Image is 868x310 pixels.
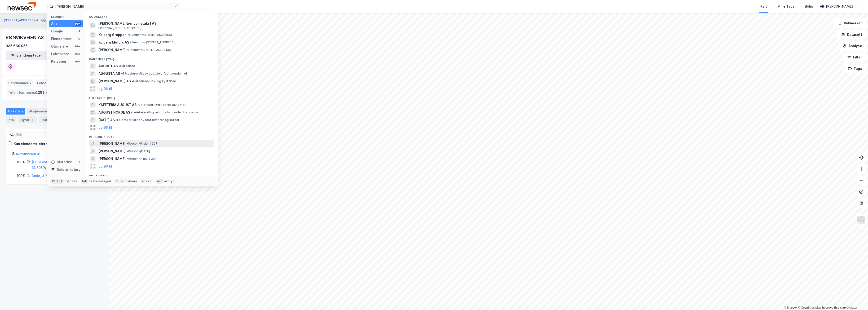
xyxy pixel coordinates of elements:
[844,287,868,310] div: Kontrollprogram for chat
[125,179,137,183] div: markere
[14,141,53,147] div: Kun eiendoms-eierskap
[98,102,137,108] span: KAFETERIA AUGUST AS
[16,152,41,156] a: Rønvikveien AS
[839,41,866,51] button: Analyse
[98,110,130,115] span: AUGUST NORGE AS
[98,125,112,130] button: og 96 til
[98,141,126,146] span: [PERSON_NAME]
[75,52,81,56] div: 99+
[51,179,64,184] div: Ctrl + k
[116,118,179,122] span: Leietaker • Drift av restauranter og kafeer
[132,79,133,83] span: •
[85,131,218,140] div: Personer (99+)
[127,157,158,161] span: Person • 7. mars 2011
[77,160,81,164] div: 1
[127,142,128,145] span: •
[98,26,141,30] span: Eiendom • [STREET_ADDRESS]
[121,72,188,75] span: Gårdeiere • Utl. av egen/leid fast eiendom el.
[51,59,66,64] div: Personer
[85,170,218,179] div: Historikk (1)
[98,78,131,84] span: [PERSON_NAME] AS
[130,40,175,44] span: Eiendom • [STREET_ADDRESS]
[98,47,126,53] span: [PERSON_NAME]
[119,64,135,68] span: Gårdeiere
[6,116,16,123] div: Info
[98,32,127,38] span: Kolberg Gruppen
[75,60,81,63] div: 99+
[85,11,218,20] div: Google (4)
[32,173,81,179] div: ( hjemmelshaver )
[6,89,51,96] div: Totalt tomteareal :
[51,15,83,18] div: Kategori
[837,30,866,39] button: Datasett
[844,64,866,73] button: Tags
[41,18,55,23] div: Gårdeier
[132,79,176,83] span: Gårdeiere • Hav- og kystfiske
[127,157,128,160] span: •
[98,164,112,169] button: og 96 til
[77,37,81,41] div: 0
[81,179,88,184] div: tab
[127,149,150,153] span: Person • [DATE]
[51,44,68,49] div: Gårdeiere
[131,111,132,114] span: •
[116,118,117,122] span: •
[760,4,767,9] div: Kart
[98,63,118,69] span: AUGUST AS
[4,18,36,23] button: [STREET_ADDRESS]
[130,40,132,44] span: •
[85,54,218,62] div: Gårdeiere (99+)
[127,48,171,52] span: Eiendom • [STREET_ADDRESS]
[137,103,186,107] span: Leietaker • Drift av restauranter
[17,173,25,179] div: 100%
[75,22,81,26] div: 99+
[51,28,63,34] div: Google
[128,33,129,36] span: •
[85,93,218,101] div: Leietakere (99+)
[127,48,128,52] span: •
[6,108,25,115] div: Portefølje
[98,156,126,162] span: [PERSON_NAME]
[798,306,821,309] a: OpenStreetMap
[131,111,199,114] span: Leietaker • Engrosh. utstyr handel, transp. mv.
[32,174,54,178] a: Bodø, 31/1671
[826,4,853,9] div: [PERSON_NAME]
[843,53,866,62] button: Filter
[98,117,115,123] span: [DATE] AS
[777,4,794,9] div: Mine Tags
[77,29,81,33] div: 4
[29,80,31,86] span: 2
[805,4,813,9] div: Bolig
[6,51,48,60] button: Eiendomstabell
[65,179,77,183] div: nytt søk
[30,117,35,122] div: 1
[822,306,846,309] a: Improve this map
[164,179,174,183] div: avbryt
[8,2,36,10] img: newsec-logo.f6e21ccffca1b3a03d2d.png
[98,21,212,26] span: [PERSON_NAME] Eiendomstakst AS
[6,34,45,41] div: RØNVIKVEIEN AS
[844,287,868,310] iframe: Chat Widget
[6,79,33,87] div: Eiendommer :
[98,86,112,92] button: og 96 til
[128,33,172,37] span: Eiendom • [STREET_ADDRESS]
[121,72,122,75] span: •
[89,179,111,183] div: neste kategori
[857,216,866,225] img: Z
[98,40,129,45] span: Kolberg Motors AS
[784,306,797,309] a: Mapbox
[127,149,128,153] span: •
[146,179,152,183] div: velg
[98,71,120,76] span: AUGUSTA AS
[35,79,69,87] div: Leide lokasjoner :
[32,160,67,170] a: [GEOGRAPHIC_DATA], 31/605
[51,36,72,42] div: Eiendommer
[137,103,139,106] span: •
[156,179,163,184] div: esc
[39,116,71,123] div: Transaksjoner
[53,3,174,10] input: Søk på adresse, matrikkel, gårdeiere, leietakere eller personer
[32,159,97,171] div: ( hjemmelshaver )
[14,131,66,138] input: Søk
[27,108,49,115] div: Aksjonærer
[51,51,69,57] div: Leietakere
